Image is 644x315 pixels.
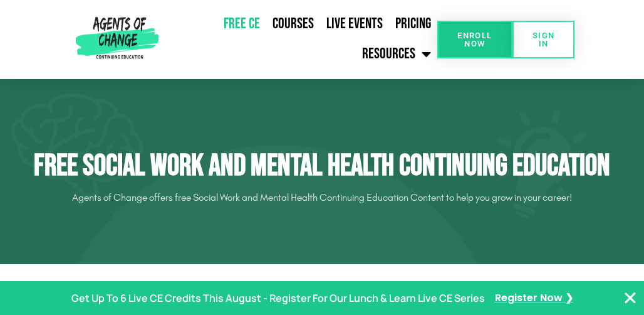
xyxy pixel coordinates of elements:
p: Agents of Change offers free Social Work and Mental Health Continuing Education Content to help y... [6,188,638,208]
span: SIGN IN [532,31,555,48]
a: Pricing [389,9,437,38]
a: Free CE [217,9,266,38]
a: Resources [356,38,437,70]
p: Get Up To 6 Live CE Credits This August - Register For Our Lunch & Learn Live CE Series [71,289,485,307]
span: Enroll Now [457,31,492,48]
nav: Menu [162,9,437,70]
a: Live Events [320,9,389,38]
a: Courses [266,9,320,38]
a: Register Now ❯ [495,289,573,307]
a: Enroll Now [437,21,512,58]
button: Close Banner [623,291,638,306]
h1: Free Social Work and Mental Health Continuing Education [6,148,638,184]
a: SIGN IN [512,21,575,58]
